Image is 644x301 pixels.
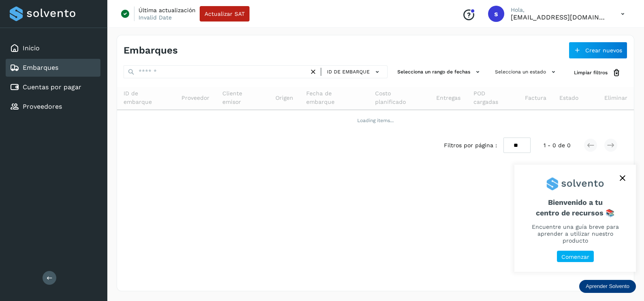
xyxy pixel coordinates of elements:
p: smedina@niagarawater.com [511,13,608,21]
button: Actualizar SAT [200,6,249,21]
td: Loading items... [117,110,634,131]
span: 1 - 0 de 0 [544,141,571,150]
span: Actualizar SAT [205,11,245,17]
a: Inicio [23,44,40,52]
button: Selecciona un estado [492,65,561,79]
span: Bienvenido a tu [524,198,626,217]
div: Aprender Solvento [514,165,636,272]
p: Encuentre una guía breve para aprender a utilizar nuestro producto [524,224,626,244]
p: Comenzar [561,254,589,260]
span: Entregas [436,94,461,102]
span: Fecha de embarque [306,89,362,106]
span: Crear nuevos [585,47,622,53]
span: Origen [275,94,293,102]
button: Limpiar filtros [567,65,627,80]
div: Inicio [6,39,100,57]
a: Embarques [23,64,58,71]
span: ID de embarque [327,68,370,75]
button: Comenzar [557,251,594,262]
span: Proveedor [181,94,209,102]
span: Estado [559,94,578,102]
button: close, [616,172,629,184]
span: Costo planificado [375,89,424,106]
span: Factura [525,94,546,102]
h4: Embarques [124,45,178,56]
span: ID de embarque [124,89,168,106]
button: Crear nuevos [569,42,627,59]
button: ID de embarque [324,66,384,78]
p: Aprender Solvento [586,283,629,290]
span: Cliente emisor [222,89,263,106]
span: POD cargadas [473,89,512,106]
a: Proveedores [23,103,62,110]
div: Cuentas por pagar [6,78,100,96]
span: Eliminar [604,94,627,102]
span: Filtros por página : [444,141,497,150]
a: Cuentas por pagar [23,83,81,91]
p: Última actualización [139,6,196,14]
p: Hola, [511,6,608,13]
div: Embarques [6,59,100,77]
div: Proveedores [6,98,100,116]
button: Selecciona un rango de fechas [394,65,485,79]
p: centro de recursos 📚 [524,209,626,217]
p: Invalid Date [139,14,172,21]
div: Aprender Solvento [579,280,636,293]
span: Limpiar filtros [574,69,608,76]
